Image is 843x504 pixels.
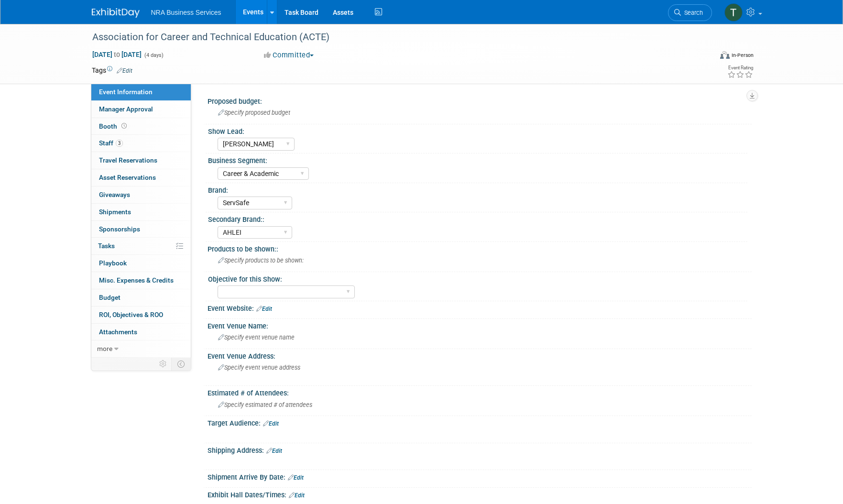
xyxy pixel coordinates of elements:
[208,301,752,314] div: Event Website:
[91,169,191,186] a: Asset Reservations
[656,50,754,64] div: Event Format
[99,122,129,130] span: Booth
[218,257,304,264] span: Specify products to be shown:
[720,51,730,59] img: Format-Inperson.png
[208,386,752,398] div: Estimated # of Attendees:
[171,358,191,370] td: Toggle Event Tabs
[261,50,317,60] button: Committed
[91,101,191,118] a: Manager Approval
[208,470,752,482] div: Shipment Arrive By Date:
[208,94,752,106] div: Proposed budget:
[208,488,752,500] div: Exhibit Hall Dates/Times:
[208,416,752,428] div: Target Audience:
[92,50,142,59] span: [DATE] [DATE]
[99,259,127,267] span: Playbook
[91,324,191,340] a: Attachments
[208,319,752,331] div: Event Venue Name:
[99,105,153,113] span: Manager Approval
[98,242,115,250] span: Tasks
[218,364,300,371] span: Specify event venue address
[218,109,290,116] span: Specify proposed budget
[727,66,753,70] div: Event Rating
[668,4,712,21] a: Search
[143,52,164,58] span: (4 days)
[289,492,305,499] a: Edit
[92,8,140,18] img: ExhibitDay
[263,420,279,427] a: Edit
[97,345,112,352] span: more
[99,156,157,164] span: Travel Reservations
[120,122,129,130] span: Booth not reserved yet
[218,401,312,408] span: Specify estimated # of attendees
[91,186,191,203] a: Giveaways
[151,9,221,16] span: NRA Business Services
[218,334,295,341] span: Specify event venue name
[724,3,743,22] img: Terry Gamal ElDin
[731,52,754,59] div: In-Person
[208,272,747,284] div: Objective for this Show:
[91,238,191,254] a: Tasks
[208,183,747,195] div: Brand:
[91,204,191,220] a: Shipments
[99,174,156,181] span: Asset Reservations
[91,118,191,135] a: Booth
[208,153,747,165] div: Business Segment:
[208,124,747,136] div: Show Lead:
[99,191,130,198] span: Giveaways
[208,443,752,456] div: Shipping Address:
[91,84,191,100] a: Event Information
[99,311,163,318] span: ROI, Objectives & ROO
[208,349,752,361] div: Event Venue Address:
[288,474,304,481] a: Edit
[99,88,153,96] span: Event Information
[91,307,191,323] a: ROI, Objectives & ROO
[99,139,123,147] span: Staff
[681,9,703,16] span: Search
[91,289,191,306] a: Budget
[91,152,191,169] a: Travel Reservations
[208,242,752,254] div: Products to be shown::
[116,140,123,147] span: 3
[91,272,191,289] a: Misc. Expenses & Credits
[99,328,137,336] span: Attachments
[208,212,747,224] div: Secondary Brand::
[91,135,191,152] a: Staff3
[112,51,121,58] span: to
[155,358,172,370] td: Personalize Event Tab Strip
[117,67,132,74] a: Edit
[92,66,132,75] td: Tags
[99,208,131,216] span: Shipments
[99,276,174,284] span: Misc. Expenses & Credits
[89,29,698,46] div: Association for Career and Technical Education (ACTE)
[99,294,120,301] span: Budget
[256,306,272,312] a: Edit
[91,255,191,272] a: Playbook
[99,225,140,233] span: Sponsorships
[91,340,191,357] a: more
[266,448,282,454] a: Edit
[91,221,191,238] a: Sponsorships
